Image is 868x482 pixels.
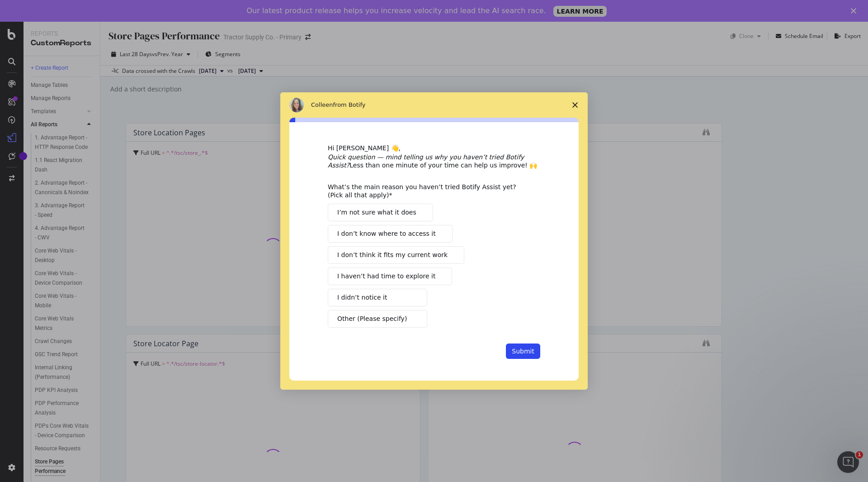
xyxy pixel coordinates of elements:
[337,293,387,302] span: I didn’t notice it
[328,153,540,169] div: Less than one minute of your time can help us improve! 🙌
[328,144,540,153] div: Hi [PERSON_NAME] 👋,
[289,98,304,112] img: Profile image for Colleen
[328,225,453,243] button: I don’t know where to access it
[851,8,860,14] div: Close
[337,229,436,239] span: I don’t know where to access it
[337,272,435,281] span: I haven’t had time to explore it
[553,6,607,17] a: LEARN MORE
[337,250,448,260] span: I don’t think it fits my current work
[328,289,427,306] button: I didn’t notice it
[328,246,464,264] button: I don’t think it fits my current work
[328,153,524,169] i: Quick question — mind telling us why you haven’t tried Botify Assist?
[337,208,416,217] span: I’m not sure what it does
[337,314,407,324] span: Other (Please specify)
[333,101,366,108] span: from Botify
[328,310,427,328] button: Other (Please specify)
[562,92,588,118] span: Close survey
[311,101,333,108] span: Colleen
[328,267,452,285] button: I haven’t had time to explore it
[247,6,546,15] div: Our latest product release helps you increase velocity and lead the AI search race.
[328,183,527,199] div: What’s the main reason you haven’t tried Botify Assist yet? (Pick all that apply)
[506,344,540,359] button: Submit
[328,204,433,221] button: I’m not sure what it does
